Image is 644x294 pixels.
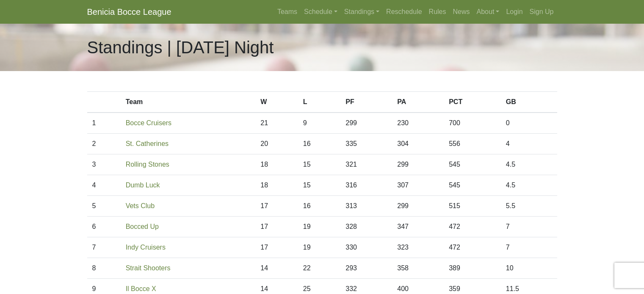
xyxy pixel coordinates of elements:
[126,202,155,209] a: Vets Club
[450,3,473,20] a: News
[126,264,171,272] a: Strait Shooters
[298,154,341,175] td: 15
[87,217,121,237] td: 6
[126,285,156,292] a: Il Bocce X
[444,134,501,154] td: 556
[255,196,298,217] td: 17
[87,37,274,58] h1: Standings | [DATE] Night
[444,258,501,279] td: 389
[501,154,557,175] td: 4.5
[255,258,298,279] td: 14
[392,92,444,113] th: PA
[340,258,392,279] td: 293
[473,3,503,20] a: About
[444,175,501,196] td: 545
[392,237,444,258] td: 323
[255,217,298,237] td: 17
[126,161,169,168] a: Rolling Stones
[255,154,298,175] td: 18
[501,134,557,154] td: 4
[392,154,444,175] td: 299
[501,237,557,258] td: 7
[383,3,426,20] a: Reschedule
[340,92,392,113] th: PF
[87,237,121,258] td: 7
[392,258,444,279] td: 358
[501,196,557,217] td: 5.5
[255,134,298,154] td: 20
[340,175,392,196] td: 316
[301,3,341,20] a: Schedule
[426,3,450,20] a: Rules
[126,119,171,126] a: Bocce Cruisers
[341,3,383,20] a: Standings
[526,3,557,20] a: Sign Up
[87,113,121,134] td: 1
[298,196,341,217] td: 16
[298,113,341,134] td: 9
[126,244,166,251] a: Indy Cruisers
[501,258,557,279] td: 10
[392,134,444,154] td: 304
[87,258,121,279] td: 8
[298,237,341,258] td: 19
[501,92,557,113] th: GB
[444,217,501,237] td: 472
[298,92,341,113] th: L
[501,175,557,196] td: 4.5
[121,92,256,113] th: Team
[501,217,557,237] td: 7
[87,3,171,20] a: Benicia Bocce League
[87,154,121,175] td: 3
[444,196,501,217] td: 515
[444,113,501,134] td: 700
[87,134,121,154] td: 2
[340,196,392,217] td: 313
[126,223,159,230] a: Bocced Up
[255,175,298,196] td: 18
[255,237,298,258] td: 17
[298,217,341,237] td: 19
[255,113,298,134] td: 21
[444,237,501,258] td: 472
[392,175,444,196] td: 307
[126,140,169,147] a: St. Catherines
[444,92,501,113] th: PCT
[501,113,557,134] td: 0
[392,217,444,237] td: 347
[340,113,392,134] td: 299
[274,3,301,20] a: Teams
[298,258,341,279] td: 22
[298,175,341,196] td: 15
[87,196,121,217] td: 5
[340,134,392,154] td: 335
[298,134,341,154] td: 16
[340,154,392,175] td: 321
[503,3,526,20] a: Login
[87,175,121,196] td: 4
[255,92,298,113] th: W
[392,196,444,217] td: 299
[444,154,501,175] td: 545
[126,181,160,189] a: Dumb Luck
[340,237,392,258] td: 330
[392,113,444,134] td: 230
[340,217,392,237] td: 328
